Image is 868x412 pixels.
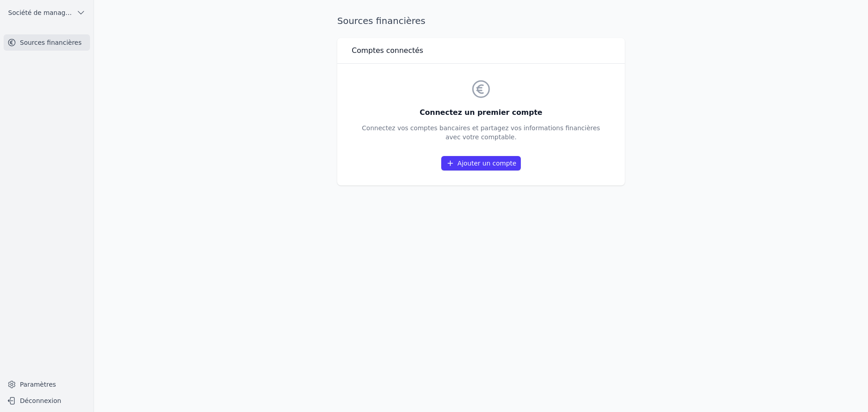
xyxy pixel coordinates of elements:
[337,14,425,27] h1: Sources financières
[8,8,73,17] span: Société de management [PERSON_NAME]
[362,107,600,118] h3: Connectez un premier compte
[4,377,90,392] a: Paramètres
[4,393,90,408] button: Déconnexion
[362,123,600,142] p: Connectez vos comptes bancaires et partagez vos informations financières avec votre comptable.
[441,156,521,170] a: Ajouter un compte
[4,34,90,51] a: Sources financières
[4,5,90,20] button: Société de management [PERSON_NAME]
[352,45,423,56] h3: Comptes connectés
